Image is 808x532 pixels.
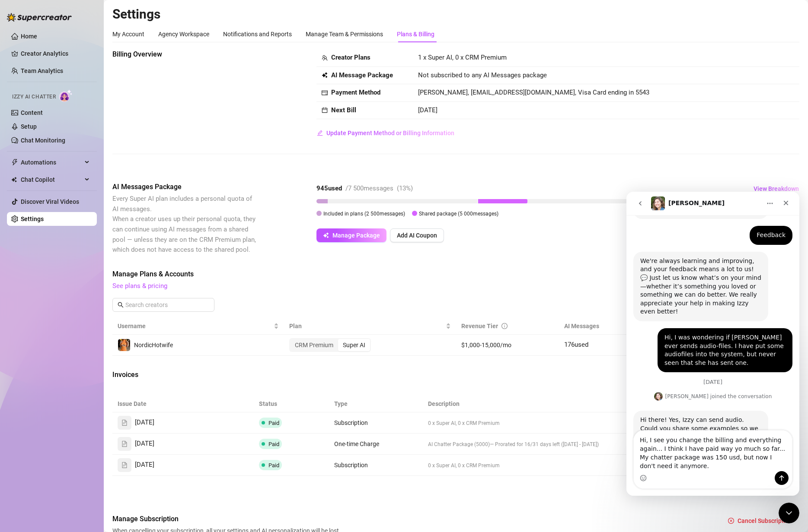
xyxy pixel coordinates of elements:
a: Discover Viral Videos [21,198,79,205]
div: Manage Team & Permissions [306,29,383,39]
div: Notifications and Reports [223,29,292,39]
span: 0 x Super AI, 0 x CRM Premium [428,462,500,469]
span: AI Chatter Package (5000) [428,441,490,447]
div: My Account [112,29,144,39]
th: Status [254,396,329,412]
span: Shared package ( 5 000 messages) [419,211,498,217]
span: Paid [268,441,279,447]
span: View Breakdown [754,185,799,192]
td: Subscription [329,455,423,476]
td: One-time Charge [329,434,423,455]
strong: 945 used [316,184,342,192]
button: Manage Package [316,228,386,242]
td: Subscription [329,412,423,434]
span: [DATE] [135,460,154,470]
div: Plans & Billing [397,29,434,39]
span: Automations [21,155,82,169]
th: Plan [284,318,456,335]
span: Manage Plans & Accounts [112,269,683,279]
a: Chat Monitoring [21,137,65,144]
img: Chat Copilot [11,177,17,183]
span: close-circle [728,518,734,524]
span: / 7 500 messages [345,184,393,192]
span: 176 used [564,341,588,348]
span: Username [118,321,272,331]
span: Plan [289,321,444,331]
span: [DATE] [135,418,154,428]
span: Chat Copilot [21,173,82,187]
iframe: Intercom live chat [626,192,799,496]
span: thunderbolt [11,159,18,166]
span: Not subscribed to any AI Messages package [418,70,547,81]
span: Paid [268,420,279,426]
strong: Payment Method [331,89,380,96]
img: AI Chatter [59,89,73,102]
span: Add AI Coupon [397,232,437,239]
span: [PERSON_NAME], [EMAIL_ADDRESS][DOMAIN_NAME], Visa Card ending in 5543 [418,89,649,96]
button: Add AI Coupon [390,228,444,242]
div: Agency Workspace [158,29,209,39]
a: Content [21,109,43,116]
a: Creator Analytics [21,47,90,60]
button: View Breakdown [753,182,799,196]
span: Izzy AI Chatter [12,93,56,101]
button: Cancel Subscription [721,514,799,528]
td: 0 x Super AI, 0 x CRM Premium [423,412,611,434]
a: Settings [21,215,44,222]
strong: Next Bill [331,106,356,114]
h2: Settings [112,6,799,22]
span: NordicHotwife [134,342,173,348]
span: Paid [268,462,279,469]
div: segmented control [289,338,371,352]
span: Billing Overview [112,49,258,60]
span: file-text [121,462,128,468]
div: CRM Premium [290,339,338,351]
span: — Prorated for 16/31 days left ([DATE] - [DATE]) [490,441,599,447]
span: 1 x Super AI, 0 x CRM Premium [418,54,507,61]
th: Breakdown [611,396,687,412]
span: file-text [121,441,128,447]
th: Description [423,396,611,412]
th: Type [329,396,423,412]
span: calendar [322,107,328,113]
th: Issue Date [112,396,254,412]
span: edit [317,130,323,136]
iframe: Intercom live chat [779,503,799,523]
span: Revenue Tier [461,323,498,329]
a: Home [21,33,37,40]
span: credit-card [322,90,328,96]
span: [DATE] [135,439,154,449]
a: Team Analytics [21,67,63,74]
span: Every Super AI plan includes a personal quota of AI messages. When a creator uses up their person... [112,195,256,253]
span: info-circle [501,323,508,329]
span: [DATE] [418,106,438,114]
td: 0 x Super AI, 0 x CRM Premium [423,455,611,476]
span: 0 x Super AI, 0 x CRM Premium [428,420,500,426]
img: NordicHotwife [118,339,130,351]
strong: AI Message Package [331,71,393,79]
span: Update Payment Method or Billing Information [326,130,454,136]
strong: Creator Plans [331,54,370,61]
td: $1,000-15,000/mo [456,335,559,356]
span: Included in plans ( 2 500 messages) [323,211,405,217]
div: Super AI [338,339,370,351]
th: AI Messages [559,318,696,335]
span: AI Messages Package [112,182,258,192]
